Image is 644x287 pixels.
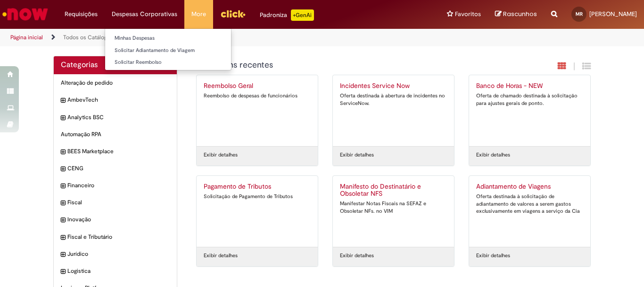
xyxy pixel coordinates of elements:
h2: Pagamento de Tributos [204,183,311,191]
a: Exibir detalhes [340,252,374,260]
span: Logistica [67,267,170,275]
i: Exibição de grade [582,61,591,70]
a: Minhas Despesas [105,33,231,43]
a: Exibir detalhes [340,151,374,159]
i: expandir categoria Analytics BSC [61,113,65,123]
a: Reembolso Geral Reembolso de despesas de funcionários [197,75,318,146]
div: Padroniza [260,9,314,21]
i: Exibição em cartão [558,61,566,70]
ul: Trilhas de página [7,29,422,46]
span: Analytics BSC [67,113,170,122]
h2: Adiantamento de Viagens [476,183,583,191]
img: click_logo_yellow_360x200.png [220,7,246,21]
div: Oferta destinada à solicitação de adiantamento de valores a serem gastos exclusivamente em viagen... [476,193,583,215]
a: Rascunhos [495,10,537,19]
div: Oferta destinada à abertura de incidentes no ServiceNow. [340,92,447,107]
span: Automação RPA [61,130,170,139]
a: Incidentes Service Now Oferta destinada à abertura de incidentes no ServiceNow. [333,75,454,146]
div: expandir categoria Logistica Logistica [54,262,177,280]
i: expandir categoria Jurídico [61,250,65,260]
i: expandir categoria AmbevTech [61,96,65,105]
a: Pagamento de Tributos Solicitação de Pagamento de Tributos [197,176,318,247]
div: expandir categoria Inovação Inovação [54,211,177,228]
a: Adiantamento de Viagens Oferta destinada à solicitação de adiantamento de valores a serem gastos ... [469,176,590,247]
span: Financeiro [67,182,170,190]
i: expandir categoria Fiscal [61,199,65,208]
img: ServiceNow [1,5,50,24]
a: Manifesto do Destinatário e Obsoletar NFS Manifestar Notas Fiscais na SEFAZ e Obsoletar NFs. no VIM [333,176,454,247]
div: Automação RPA [54,126,177,143]
div: expandir categoria Analytics BSC Analytics BSC [54,109,177,126]
div: Oferta de chamado destinada à solicitação para ajustes gerais de ponto. [476,92,583,107]
div: expandir categoria Jurídico Jurídico [54,245,177,263]
span: Alteração de pedido [61,79,170,87]
h2: Banco de Horas - NEW [476,82,583,90]
a: Página inicial [10,34,43,41]
i: expandir categoria BEES Marketplace [61,148,65,157]
a: Exibir detalhes [204,252,238,260]
div: Alteração de pedido [54,74,177,92]
span: MR [576,11,583,17]
i: expandir categoria Inovação [61,216,65,225]
span: AmbevTech [67,96,170,104]
p: +GenAi [291,9,314,21]
i: expandir categoria Fiscal e Tributário [61,233,65,243]
span: Fiscal [67,199,170,207]
span: Fiscal e Tributário [67,233,170,241]
a: Banco de Horas - NEW Oferta de chamado destinada à solicitação para ajustes gerais de ponto. [469,75,590,146]
span: Despesas Corporativas [112,9,177,19]
i: expandir categoria Logistica [61,267,65,277]
a: Exibir detalhes [476,151,510,159]
div: Manifestar Notas Fiscais na SEFAZ e Obsoletar NFs. no VIM [340,200,447,215]
a: Todos os Catálogos [63,34,113,41]
div: Reembolso de despesas de funcionários [204,92,311,100]
i: expandir categoria CENG [61,165,65,174]
ul: Despesas Corporativas [105,28,231,70]
span: More [191,9,206,19]
span: [PERSON_NAME] [589,10,637,18]
h2: Reembolso Geral [204,82,311,90]
div: expandir categoria BEES Marketplace BEES Marketplace [54,143,177,160]
div: Solicitação de Pagamento de Tributos [204,193,311,200]
i: expandir categoria Financeiro [61,182,65,191]
a: Exibir detalhes [204,151,238,159]
div: expandir categoria AmbevTech AmbevTech [54,91,177,109]
h2: Manifesto do Destinatário e Obsoletar NFS [340,183,447,198]
div: expandir categoria Fiscal Fiscal [54,194,177,211]
span: BEES Marketplace [67,148,170,156]
h2: Categorias [61,61,170,70]
span: CENG [67,165,170,173]
span: Requisições [65,9,98,19]
h2: Incidentes Service Now [340,82,447,90]
a: Solicitar Adiantamento de Viagem [105,45,231,56]
span: Inovação [67,216,170,224]
span: Rascunhos [503,9,537,18]
div: expandir categoria Fiscal e Tributário Fiscal e Tributário [54,228,177,246]
div: expandir categoria Financeiro Financeiro [54,177,177,194]
a: Solicitar Reembolso [105,57,231,68]
a: Exibir detalhes [476,252,510,260]
span: | [573,61,575,72]
span: Jurídico [67,250,170,258]
h1: {"description":"","title":"Meus itens recentes"} Categoria [196,61,489,70]
div: expandir categoria CENG CENG [54,160,177,177]
span: Favoritos [455,9,481,19]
